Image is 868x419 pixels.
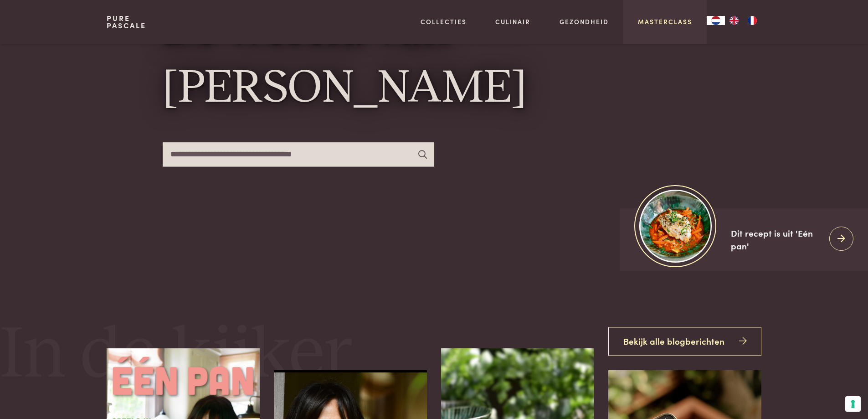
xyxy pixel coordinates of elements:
[707,16,761,25] aside: Language selected: Nederlands
[495,17,530,26] a: Culinair
[845,396,861,412] button: Uw voorkeuren voor toestemming voor trackingtechnologieën
[608,327,761,356] a: Bekijk alle blogberichten
[163,2,706,118] h1: De wereld van [PERSON_NAME]
[421,17,467,26] a: Collecties
[107,15,146,29] a: PurePascale
[725,16,743,25] a: EN
[620,208,868,271] a: https://admin.purepascale.com/wp-content/uploads/2025/08/home_recept_link.jpg Dit recept is uit '...
[731,227,822,253] div: Dit recept is uit 'Eén pan'
[725,16,761,25] ul: Language list
[743,16,761,25] a: FR
[707,16,725,25] a: NL
[560,17,609,26] a: Gezondheid
[707,16,725,25] div: Language
[638,17,692,26] a: Masterclass
[639,190,712,262] img: https://admin.purepascale.com/wp-content/uploads/2025/08/home_recept_link.jpg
